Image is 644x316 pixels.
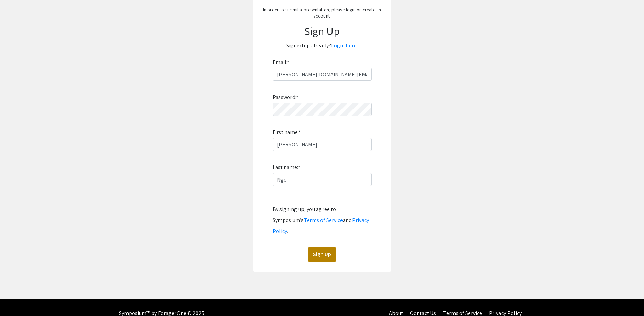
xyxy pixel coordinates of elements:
a: Terms of Service [304,217,343,224]
h1: Sign Up [260,24,384,37]
a: Login here. [331,42,358,49]
p: Signed up already? [260,40,384,51]
label: Last name: [273,162,300,173]
label: First name: [273,127,301,138]
label: Email: [273,57,290,68]
p: In order to submit a presentation, please login or create an account. [260,7,384,19]
div: By signing up, you agree to Symposium’s and . [273,204,372,237]
iframe: Chat [5,285,29,311]
label: Password: [273,92,299,103]
button: Sign Up [308,247,336,262]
